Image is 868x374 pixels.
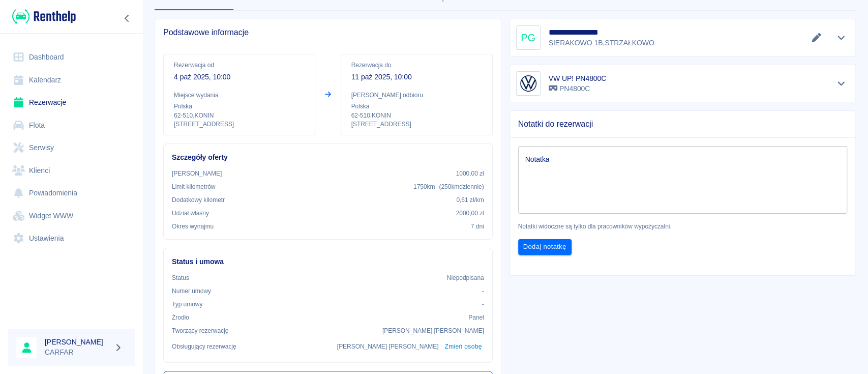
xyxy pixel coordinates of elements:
[172,195,225,205] p: Dodatkowy kilometr
[172,300,202,309] p: Typ umowy
[174,120,305,129] p: [STREET_ADDRESS]
[172,182,215,191] p: Limit kilometrów
[518,222,848,231] p: Notatki widoczne są tylko dla pracowników wypożyczalni.
[833,76,850,91] button: Pokaż szczegóły
[482,300,484,309] p: -
[12,8,76,25] img: Renthelp logo
[174,61,305,70] p: Rezerwacja od
[8,69,135,92] a: Kalendarz
[172,222,214,231] p: Okres wynajmu
[518,119,848,129] span: Notatki do rezerwacji
[8,227,135,250] a: Ustawienia
[174,111,305,120] p: 62-510 , KONIN
[45,347,110,358] p: CARFAR
[8,46,135,69] a: Dashboard
[549,38,656,48] p: SIERAKOWO 1B , STRZAŁKOWO
[351,72,482,82] p: 11 paź 2025, 10:00
[382,326,484,335] p: [PERSON_NAME] [PERSON_NAME]
[456,169,484,178] p: 1000,00 zł
[516,25,541,50] div: PG
[172,256,484,267] h6: Status i umowa
[482,286,484,296] p: -
[8,8,76,25] a: Renthelp logo
[808,31,825,45] button: Edytuj dane
[351,111,482,120] p: 62-510 , KONIN
[468,313,484,322] p: Panel
[549,73,607,83] h6: VW UP! PN4800C
[172,326,228,335] p: Tworzący rezerwację
[351,120,482,129] p: [STREET_ADDRESS]
[351,102,482,111] p: Polska
[8,136,135,159] a: Serwisy
[8,182,135,205] a: Powiadomienia
[351,61,482,70] p: Rezerwacja do
[471,222,484,231] p: 7 dni
[172,286,211,296] p: Numer umowy
[8,91,135,114] a: Rezerwacje
[172,313,189,322] p: Żrodło
[172,209,209,218] p: Udział własny
[119,12,135,25] button: Zwiń nawigację
[439,183,484,190] span: ( 250 km dziennie )
[163,27,493,38] span: Podstawowe informacje
[8,205,135,227] a: Widget WWW
[172,152,484,163] h6: Szczegóły oferty
[447,273,484,282] p: Niepodpisana
[456,195,484,205] p: 0,61 zł /km
[172,273,189,282] p: Status
[172,342,236,351] p: Obsługujący rezerwację
[518,239,572,255] button: Dodaj notatkę
[351,91,482,100] p: [PERSON_NAME] odbioru
[174,91,305,100] p: Miejsce wydania
[8,114,135,137] a: Flota
[8,159,135,182] a: Klienci
[172,169,222,178] p: [PERSON_NAME]
[442,339,484,354] button: Zmień osobę
[413,182,484,191] p: 1750 km
[337,342,439,351] p: [PERSON_NAME] [PERSON_NAME]
[174,102,305,111] p: Polska
[549,83,607,94] p: PN4800C
[518,73,538,94] img: Image
[45,337,110,347] h6: [PERSON_NAME]
[833,31,850,45] button: Pokaż szczegóły
[174,72,305,82] p: 4 paź 2025, 10:00
[456,209,484,218] p: 2000,00 zł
